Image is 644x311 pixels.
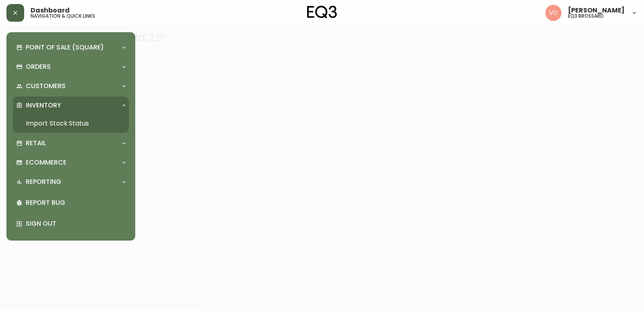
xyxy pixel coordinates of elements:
h5: eq3 brossard [568,14,604,19]
p: Orders [26,62,51,71]
h5: navigation & quick links [31,14,95,19]
div: Reporting [13,173,129,191]
p: Sign Out [26,219,126,228]
p: Report Bug [26,198,126,207]
p: Customers [26,82,66,91]
span: Dashboard [31,7,70,14]
img: 34cbe8de67806989076631741e6a7c6b [545,5,561,21]
div: Customers [13,77,129,95]
a: Import Stock Status [13,114,129,133]
div: Retail [13,134,129,152]
div: Sign Out [13,213,129,234]
div: Orders [13,58,129,76]
div: Report Bug [13,192,129,213]
div: Ecommerce [13,154,129,171]
img: logo [307,6,337,19]
div: Point of Sale (Square) [13,39,129,56]
p: Ecommerce [26,158,66,167]
div: Inventory [13,97,129,114]
p: Inventory [26,101,61,110]
p: Retail [26,139,46,148]
p: Point of Sale (Square) [26,43,104,52]
span: [PERSON_NAME] [568,7,625,14]
p: Reporting [26,177,61,186]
